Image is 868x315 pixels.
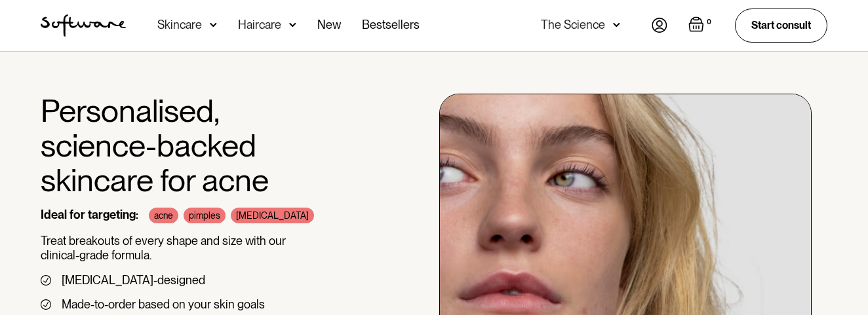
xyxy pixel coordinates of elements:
p: Treat breakouts of every shape and size with our clinical-grade formula. [41,234,363,262]
div: [MEDICAL_DATA] [231,208,314,223]
div: Ideal for targeting: [41,208,138,223]
img: arrow down [289,18,296,31]
div: Haircare [238,18,281,31]
h1: Personalised, science-backed skincare for acne [41,94,363,197]
div: [MEDICAL_DATA]-designed [62,273,205,287]
img: arrow down [210,18,217,31]
div: Made-to-order based on your skin goals [62,297,265,312]
img: arrow down [613,18,620,31]
a: Open cart [688,16,714,35]
div: 0 [704,16,714,28]
a: home [41,14,126,37]
div: acne [149,208,178,223]
img: Software Logo [41,14,126,37]
a: Start consult [735,9,827,42]
div: The Science [541,18,605,31]
div: pimples [184,208,226,223]
div: Skincare [157,18,202,31]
